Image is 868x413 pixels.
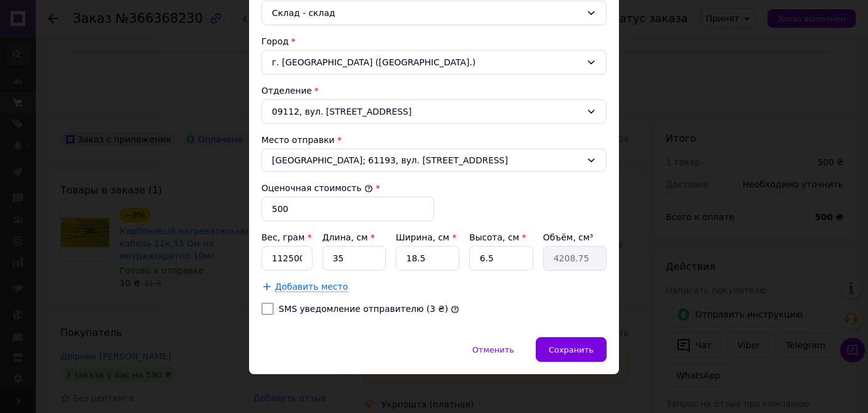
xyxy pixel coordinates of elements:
span: Сохранить [549,345,594,354]
span: Добавить место [275,282,348,292]
span: [GEOGRAPHIC_DATA]; 61193, вул. [STREET_ADDRESS] [272,154,581,166]
div: Отделение [261,84,607,97]
div: Место отправки [261,134,607,146]
label: Вес, грам [261,232,312,242]
label: Оценочная стоимость [261,183,373,193]
label: Высота, см [469,232,526,242]
div: г. [GEOGRAPHIC_DATA] ([GEOGRAPHIC_DATA].) [261,50,607,75]
span: Отменить [472,345,514,354]
label: Длина, см [322,232,375,242]
div: 09112, вул. [STREET_ADDRESS] [261,99,607,124]
div: Объём, см³ [543,231,607,243]
div: Склад - склад [272,6,581,20]
label: Ширина, см [396,232,456,242]
label: SMS уведомление отправителю (3 ₴) [279,304,448,314]
div: Город [261,35,607,47]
